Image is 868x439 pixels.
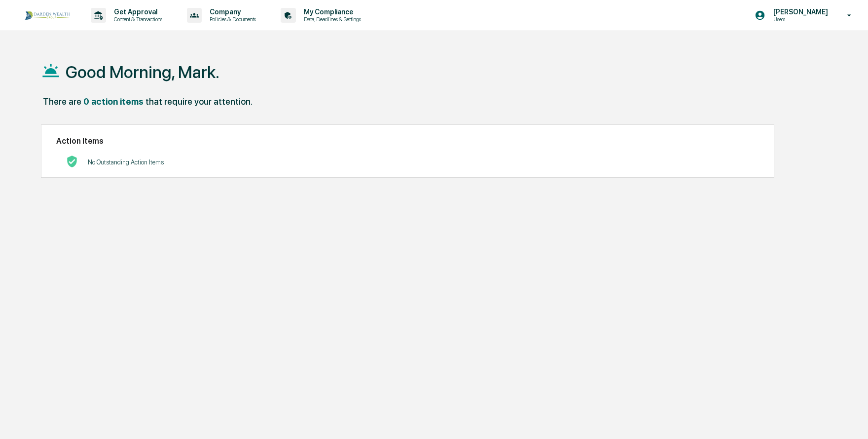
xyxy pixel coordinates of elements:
p: Content & Transactions [106,16,167,23]
p: Users [765,16,833,23]
p: My Compliance [296,8,366,16]
h1: Good Morning, Mark. [66,62,219,82]
p: Get Approval [106,8,167,16]
div: 0 action items [83,96,144,107]
p: Company [202,8,261,16]
img: No Actions logo [66,156,78,167]
div: There are [43,96,81,107]
p: Data, Deadlines & Settings [296,16,366,23]
img: logo [24,9,71,21]
div: that require your attention. [145,96,253,107]
p: No Outstanding Action Items [88,159,164,166]
p: [PERSON_NAME] [765,8,833,16]
p: Policies & Documents [202,16,261,23]
h2: Action Items [56,136,759,146]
